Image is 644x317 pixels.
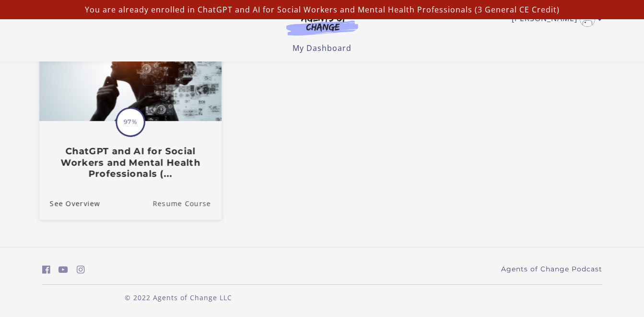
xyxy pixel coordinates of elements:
[501,264,602,274] a: Agents of Change Podcast
[39,187,100,219] a: ChatGPT and AI for Social Workers and Mental Health Professionals (...: See Overview
[42,293,315,303] p: © 2022 Agents of Change LLC
[152,187,222,219] a: ChatGPT and AI for Social Workers and Mental Health Professionals (...: Resume Course
[77,265,85,274] i: https://www.instagram.com/agentsofchangeprep/ (Open in a new window)
[42,265,50,274] i: https://www.facebook.com/groups/aswbtestprep (Open in a new window)
[49,146,211,179] h3: ChatGPT and AI for Social Workers and Mental Health Professionals (...
[512,12,597,27] a: Toggle menu
[276,13,368,36] img: Agents of Change Logo
[4,4,640,15] p: You are already enrolled in ChatGPT and AI for Social Workers and Mental Health Professionals (3 ...
[77,263,85,277] a: https://www.instagram.com/agentsofchangeprep/ (Open in a new window)
[293,43,351,53] a: My Dashboard
[117,109,144,135] span: 97%
[42,263,50,277] a: https://www.facebook.com/groups/aswbtestprep (Open in a new window)
[59,263,68,277] a: https://www.youtube.com/c/AgentsofChangeTestPrepbyMeaganMitchell (Open in a new window)
[59,265,68,274] i: https://www.youtube.com/c/AgentsofChangeTestPrepbyMeaganMitchell (Open in a new window)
